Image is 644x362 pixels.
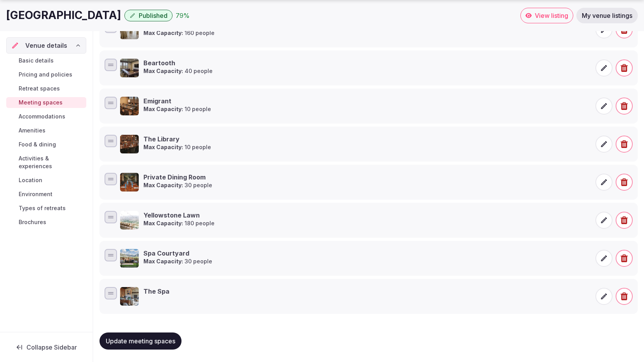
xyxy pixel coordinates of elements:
a: Food & dining [6,139,86,150]
span: View listing [535,12,568,19]
a: Types of retreats [6,203,86,214]
a: Activities & experiences [6,153,86,172]
span: Types of retreats [19,204,66,212]
span: Accommodations [19,113,65,120]
p: 180 people [143,219,215,227]
img: Spa Courtyard [120,249,139,268]
h3: Spa Courtyard [143,249,212,258]
img: Beartooth [120,59,139,77]
a: Retreat spaces [6,83,86,94]
strong: Max Capacity: [143,30,183,36]
p: 160 people [143,29,215,37]
strong: Max Capacity: [143,106,183,112]
span: Meeting spaces [19,99,63,106]
span: Pricing and policies [19,71,72,78]
a: Amenities [6,125,86,136]
div: 79 % [176,11,190,20]
img: Emigrant [120,97,139,115]
strong: Max Capacity: [143,220,183,226]
h3: Yellowstone Lawn [143,211,215,219]
button: Collapse Sidebar [6,339,86,356]
img: Yellowstone Lawn [120,211,139,230]
h3: The Spa [143,287,169,296]
h3: Beartooth [143,59,213,67]
button: Update meeting spaces [99,332,182,350]
a: Brochures [6,217,86,228]
span: Retreat spaces [19,85,60,92]
h3: Private Dining Room [143,173,212,181]
button: 79% [176,11,190,20]
span: My venue listings [582,12,632,19]
span: Update meeting spaces [106,337,175,345]
p: 30 people [143,181,212,189]
span: Environment [19,190,52,198]
span: Published [139,12,168,19]
img: The Library [120,135,139,153]
span: Brochures [19,218,46,226]
a: Basic details [6,55,86,66]
p: 40 people [143,67,213,75]
a: Meeting spaces [6,97,86,108]
span: Food & dining [19,141,56,148]
span: Activities & experiences [19,155,83,170]
strong: Max Capacity: [143,144,183,150]
a: Environment [6,189,86,200]
p: 10 people [143,143,211,151]
a: My venue listings [576,8,638,23]
span: Venue details [25,41,67,50]
img: The Spa [120,287,139,306]
h3: Emigrant [143,97,211,105]
a: Location [6,175,86,186]
button: Published [124,10,173,21]
a: View listing [520,8,573,23]
strong: Max Capacity: [143,68,183,74]
a: Pricing and policies [6,69,86,80]
a: Accommodations [6,111,86,122]
span: Basic details [19,57,54,64]
h3: The Library [143,135,211,143]
span: Amenities [19,127,45,134]
span: Collapse Sidebar [26,343,77,351]
strong: Max Capacity: [143,258,183,265]
h1: [GEOGRAPHIC_DATA] [6,8,121,23]
p: 10 people [143,105,211,113]
span: Location [19,176,42,184]
p: 30 people [143,258,212,265]
img: Private Dining Room [120,173,139,191]
strong: Max Capacity: [143,182,183,188]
